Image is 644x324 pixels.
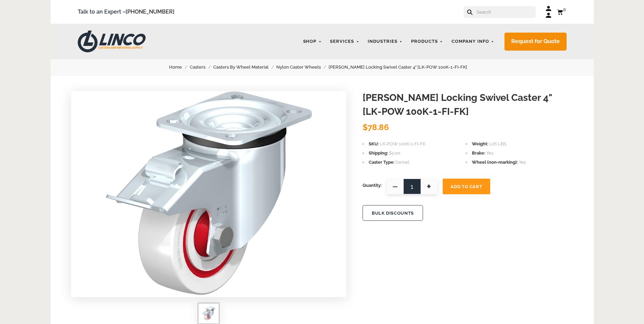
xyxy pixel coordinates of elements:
[213,64,276,71] a: Casters By Wheel Material
[380,141,425,146] span: LK-POW 100K-1-FI-FK
[126,8,174,15] a: [PHONE_NUMBER]
[472,141,488,146] span: Weight
[364,35,406,48] a: Industries
[504,33,567,51] a: Request for Quote
[486,150,493,156] span: Yes
[421,179,438,194] span: +
[276,64,329,71] a: Nylon Caster Wheels
[105,91,313,295] img: Blickle Locking Swivel Caster 4" [LK-POW 100K-1-FI-FK]
[327,35,363,48] a: Services
[472,160,518,165] span: Wheel (non-marking)
[202,307,216,320] img: Blickle Locking Swivel Caster 4" [LK-POW 100K-1-FI-FK]
[557,8,567,16] a: 8
[190,64,213,71] a: Casters
[476,6,536,18] input: Search
[369,160,394,165] span: Caster Type
[389,150,400,156] span: $5.00
[408,35,446,48] a: Products
[169,64,190,71] a: Home
[329,64,475,71] a: [PERSON_NAME] Locking Swivel Caster 4" [LK-POW 100K-1-FI-FK]
[369,150,388,156] span: Shipping
[448,35,498,48] a: Company Info
[519,160,526,165] span: Yes
[387,179,404,194] span: —
[363,91,573,119] h1: [PERSON_NAME] Locking Swivel Caster 4" [LK-POW 100K-1-FI-FK]
[563,7,566,12] span: 8
[395,160,409,165] span: Swivel
[78,7,174,17] span: Talk to an Expert –
[363,122,389,132] span: $78.86
[489,141,507,146] span: 1.26 LBS
[546,12,552,19] a: Log out
[443,179,490,194] button: Add To Cart
[363,179,382,192] span: Quantity
[369,141,379,146] span: SKU
[300,35,325,48] a: Shop
[472,150,485,156] span: Brake
[78,31,146,52] img: LINCO CASTERS & INDUSTRIAL SUPPLY
[450,184,482,189] span: Add To Cart
[363,205,423,221] button: BULK DISCOUNTS
[546,5,552,12] a: [PERSON_NAME]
